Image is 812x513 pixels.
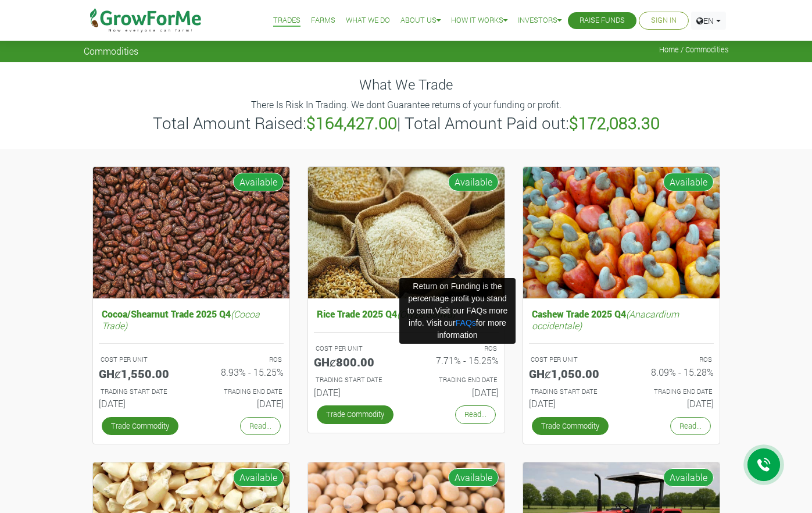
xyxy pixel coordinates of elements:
[93,167,289,299] img: growforme image
[529,305,714,414] a: Cashew Trade 2025 Q4(Anacardium occidentale) COST PER UNIT GHȼ1,050.00 ROS 8.09% - 15.28% TRADING...
[455,405,496,423] a: Read...
[397,308,455,320] i: (Oryza Sativa)
[84,45,138,56] span: Commodities
[518,15,561,27] a: Investors
[670,417,711,435] a: Read...
[415,387,499,398] h6: [DATE]
[101,387,181,397] p: Estimated Trading Start Date
[663,173,714,191] span: Available
[99,305,284,333] h5: Cocoa/Shearnut Trade 2025 Q4
[314,387,398,398] h6: [DATE]
[632,387,712,397] p: Estimated Trading End Date
[580,15,625,27] a: Raise Funds
[346,15,390,27] a: What We Do
[451,15,507,27] a: How it Works
[651,15,677,27] a: Sign In
[532,417,609,435] a: Trade Commodity
[448,468,499,487] span: Available
[233,173,284,191] span: Available
[659,45,729,54] span: Home / Commodities
[102,308,260,331] i: (Cocoa Trade)
[317,405,394,423] a: Trade Commodity
[273,15,301,27] a: Trades
[200,398,284,409] h6: [DATE]
[630,398,714,409] h6: [DATE]
[202,355,282,365] p: ROS
[314,305,499,402] a: Rice Trade 2025 Q4(Oryza Sativa) COST PER UNIT GHȼ800.00 ROS 7.71% - 15.25% TRADING START DATE [D...
[529,305,714,333] h5: Cashew Trade 2025 Q4
[306,112,397,134] b: $164,427.00
[316,375,396,385] p: Estimated Trading Start Date
[316,344,396,354] p: COST PER UNIT
[448,173,499,191] span: Available
[311,15,335,27] a: Farms
[314,355,398,369] h5: GHȼ800.00
[663,468,714,487] span: Available
[200,366,284,377] h6: 8.93% - 15.25%
[85,98,727,112] p: There Is Risk In Trading. We dont Guarantee returns of your funding or profit.
[101,355,181,365] p: COST PER UNIT
[529,366,613,380] h5: GHȼ1,050.00
[632,355,712,365] p: ROS
[102,417,178,435] a: Trade Commodity
[531,355,611,365] p: COST PER UNIT
[233,468,284,487] span: Available
[523,167,720,299] img: growforme image
[417,375,497,385] p: Estimated Trading End Date
[529,398,613,409] h6: [DATE]
[400,15,441,27] a: About Us
[630,366,714,377] h6: 8.09% - 15.28%
[456,318,476,327] a: FAQs
[308,167,505,299] img: growforme image
[99,366,183,380] h5: GHȼ1,550.00
[531,387,611,397] p: Estimated Trading Start Date
[99,305,284,414] a: Cocoa/Shearnut Trade 2025 Q4(Cocoa Trade) COST PER UNIT GHȼ1,550.00 ROS 8.93% - 15.25% TRADING ST...
[532,308,679,331] i: (Anacardium occidentale)
[314,305,499,322] h5: Rice Trade 2025 Q4
[569,112,660,134] b: $172,083.30
[240,417,281,435] a: Read...
[399,278,516,344] div: Return on Funding is the percentage profit you stand to earn.Visit our FAQs more info. Visit our ...
[99,398,183,409] h6: [DATE]
[202,387,282,397] p: Estimated Trading End Date
[415,355,499,366] h6: 7.71% - 15.25%
[691,12,726,30] a: EN
[417,344,497,354] p: ROS
[85,113,727,133] h3: Total Amount Raised: | Total Amount Paid out:
[84,76,729,93] h4: What We Trade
